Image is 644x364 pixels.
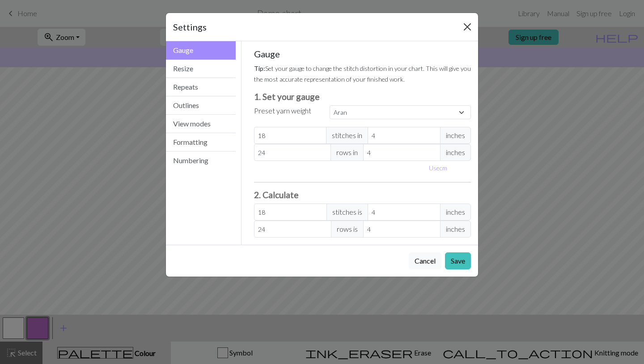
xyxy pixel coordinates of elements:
[409,252,441,269] button: Cancel
[425,161,451,175] button: Usecm
[166,60,236,78] button: Resize
[331,221,364,238] span: rows is
[440,127,471,144] span: inches
[460,20,475,34] button: Close
[330,144,364,161] span: rows in
[445,252,471,269] button: Save
[254,91,471,102] h3: 1. Set your gauge
[326,204,368,221] span: stitches is
[166,133,236,152] button: Formatting
[440,221,471,238] span: inches
[254,105,311,116] label: Preset yarn weight
[166,78,236,96] button: Repeats
[254,48,471,59] h5: Gauge
[254,190,471,200] h3: 2. Calculate
[166,152,236,169] button: Numbering
[254,65,265,72] strong: Tip:
[166,115,236,133] button: View modes
[173,20,207,34] h5: Settings
[326,127,368,144] span: stitches in
[166,41,236,60] button: Gauge
[440,204,471,221] span: inches
[254,65,471,83] small: Set your gauge to change the stitch distortion in your chart. This will give you the most accurat...
[440,144,471,161] span: inches
[166,96,236,115] button: Outlines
